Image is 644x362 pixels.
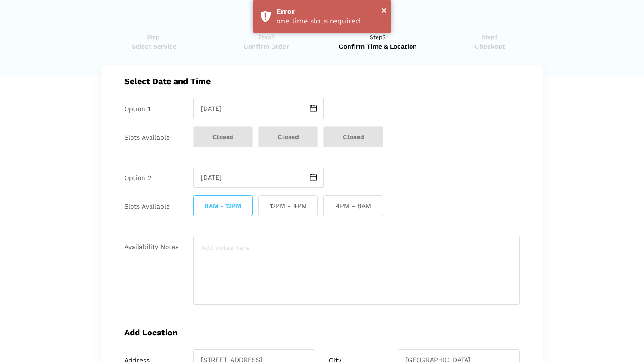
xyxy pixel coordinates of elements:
[381,4,387,16] button: ×
[325,42,431,51] span: Confirm Time & Location
[325,33,431,51] a: Step3
[101,33,207,51] a: Step1
[258,195,318,216] span: 12PM - 4PM
[124,134,170,141] label: Slots Available
[124,174,151,182] label: Option 2
[124,203,170,210] label: Slots Available
[437,42,543,51] span: Checkout
[323,195,383,216] span: 4PM - 8AM
[101,42,207,51] span: Select Service
[124,243,178,251] label: Availability Notes
[258,126,318,147] span: Closed
[276,17,384,26] div: one time slots required.
[276,7,384,17] div: Error
[213,42,319,51] span: Confirm Order
[213,33,319,51] a: Step2
[124,328,520,337] h5: Add Location
[323,126,383,147] span: Closed
[193,126,253,147] span: Closed
[124,76,520,86] h5: Select Date and Time
[124,105,150,113] label: Option 1
[193,195,253,216] span: 8AM - 12PM
[437,33,543,51] a: Step4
